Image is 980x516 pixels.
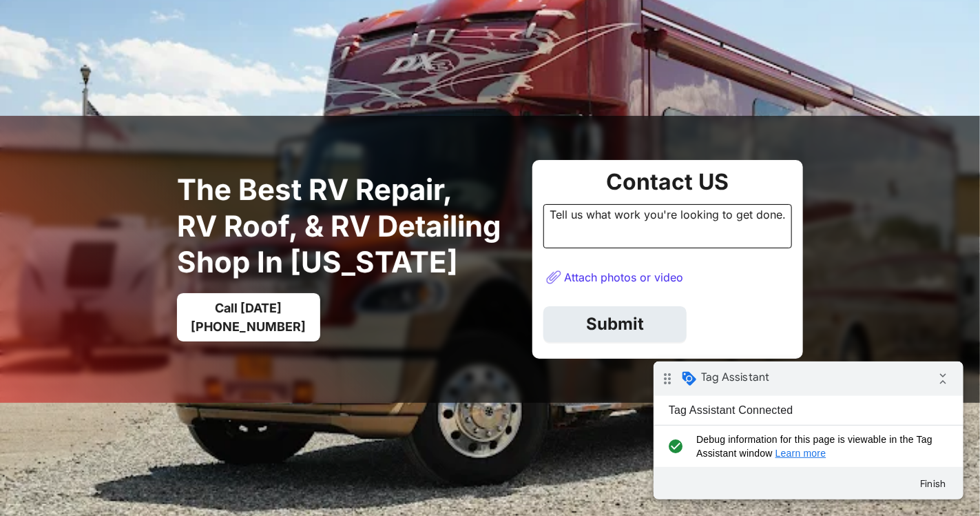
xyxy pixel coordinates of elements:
[48,9,116,23] span: Tag Assistant
[543,171,792,193] div: Contact US
[255,110,304,135] button: Finish
[275,3,303,31] i: Collapse debug badge
[177,172,521,281] h1: The best RV Repair, RV Roof, & RV Detailing Shop in [US_STATE]
[543,204,792,248] div: Tell us what work you're looking to get done.
[564,270,683,284] div: Attach photos or video
[43,71,287,99] span: Debug information for this page is viewable in the Tag Assistant window
[11,71,34,99] i: check_circle
[177,293,320,341] a: Call [DATE][PHONE_NUMBER]
[122,86,173,97] a: Learn more
[543,306,687,342] a: Submit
